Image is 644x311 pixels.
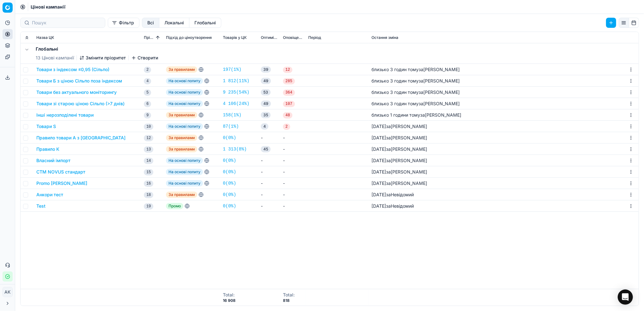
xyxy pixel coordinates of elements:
[280,166,306,178] td: -
[31,4,65,10] nav: breadcrumb
[36,35,54,40] span: Назва ЦК
[144,135,153,141] span: 12
[144,124,153,130] span: 10
[371,89,460,95] div: за [PERSON_NAME]
[166,89,203,95] span: На основі попиту
[308,35,321,40] span: Період
[283,292,295,298] div: Total :
[159,18,189,28] button: local
[280,189,306,200] td: -
[223,123,239,130] a: 87(1%)
[223,180,236,186] a: 0(0%)
[261,78,271,84] span: 49
[258,200,280,212] td: -
[223,135,236,141] a: 0(0%)
[223,298,236,303] div: 16 908
[371,192,414,198] div: за Невідомий
[371,101,460,107] div: за [PERSON_NAME]
[261,35,278,40] span: Оптимізаційні групи
[371,78,419,83] span: близько 3 годин тому
[36,55,74,61] span: 13 Цінові кампанії
[261,146,271,152] span: 45
[618,290,633,305] div: Open Intercom Messenger
[258,132,280,143] td: -
[283,35,303,40] span: Оповіщення
[280,132,306,143] td: -
[258,166,280,178] td: -
[280,155,306,166] td: -
[371,203,414,209] div: за Невідомий
[144,101,151,107] span: 6
[371,146,427,152] div: за [PERSON_NAME]
[166,192,197,198] span: За правилами
[283,78,295,84] span: 285
[36,192,63,198] button: Анкори тест
[166,157,203,164] span: На основі попиту
[283,298,295,303] div: 818
[142,18,159,28] button: all
[223,66,242,73] a: 197(1%)
[36,101,125,107] button: Товари зі старою ціною Сільпо (>7 днів)
[371,135,427,141] div: за [PERSON_NAME]
[261,112,271,118] span: 35
[3,287,12,297] span: AK
[371,203,386,209] span: [DATE]
[144,146,153,153] span: 13
[144,67,151,73] span: 2
[371,35,398,40] span: Остання зміна
[371,112,420,118] span: близько 1 години тому
[166,101,203,107] span: На основі попиту
[223,78,249,84] a: 1 812(11%)
[166,35,212,40] span: Підхід до ціноутворення
[283,89,295,96] span: 364
[283,112,292,119] span: 48
[223,146,247,152] a: 1 313(8%)
[166,112,197,118] span: За правилами
[258,178,280,189] td: -
[36,66,109,73] button: Товари з індексом ≤0,95 (Сільпо)
[36,169,85,175] button: СТМ NOVUS стандарт
[283,124,290,130] span: 2
[223,192,236,198] a: 0(0%)
[155,34,161,41] button: Sorted by Пріоритет ascending
[32,20,101,26] input: Пошук
[166,203,183,209] span: Промо
[23,34,31,41] button: Expand all
[371,78,460,84] div: за [PERSON_NAME]
[283,101,295,107] span: 107
[144,112,151,119] span: 9
[79,55,126,61] button: Змінити пріоритет
[261,101,271,107] span: 49
[144,89,151,96] span: 5
[36,203,46,209] button: Test
[144,192,153,198] span: 18
[36,146,59,152] button: Правило K
[283,67,292,73] span: 12
[280,200,306,212] td: -
[36,112,94,118] button: Інші нерозподілені товари
[223,169,236,175] a: 0(0%)
[371,169,386,174] span: [DATE]
[280,178,306,189] td: -
[108,18,139,28] button: Фільтр
[223,35,247,40] span: Товарів у ЦК
[371,169,427,175] div: за [PERSON_NAME]
[371,67,419,72] span: близько 3 годин тому
[223,157,236,164] a: 0(0%)
[166,78,203,84] span: На основі попиту
[261,66,271,73] span: 39
[258,189,280,200] td: -
[36,46,158,52] h5: Глобальні
[144,35,155,40] span: Пріоритет
[223,203,236,209] a: 0(0%)
[258,155,280,166] td: -
[166,135,197,141] span: За правилами
[36,78,122,84] button: Товари Б з ціною Сільпо поза індексом
[144,203,153,210] span: 19
[166,66,197,73] span: За правилами
[131,55,158,61] button: Створити
[371,124,386,129] span: [DATE]
[36,180,87,186] button: Promo [PERSON_NAME]
[144,180,153,187] span: 16
[36,135,126,141] button: Правило товари А з [GEOGRAPHIC_DATA]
